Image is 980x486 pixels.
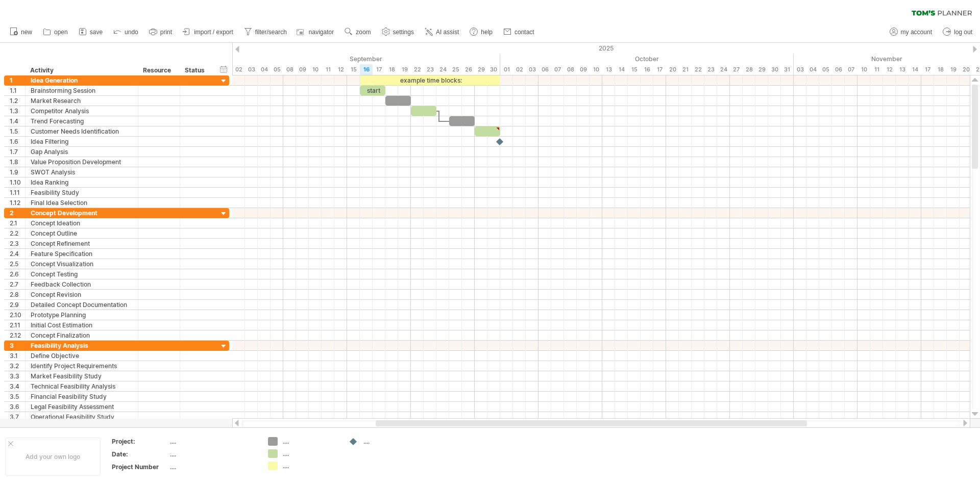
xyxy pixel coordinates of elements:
[398,64,411,75] div: Friday, 19 September 2025
[170,463,256,471] div: ....
[31,239,133,248] div: Concept Refinement
[10,412,25,422] div: 3.7
[679,64,692,75] div: Tuesday, 21 October 2025
[921,64,934,75] div: Monday, 17 November 2025
[462,64,475,75] div: Friday, 26 September 2025
[31,188,133,197] div: Feasibility Study
[112,437,168,446] div: Project:
[322,64,334,75] div: Thursday, 11 September 2025
[31,126,133,136] div: Customer Needs Identification
[909,64,921,75] div: Friday, 14 November 2025
[31,198,133,208] div: Final Idea Selection
[10,361,25,371] div: 3.2
[10,198,25,208] div: 1.12
[755,64,768,75] div: Wednesday, 29 October 2025
[31,341,133,350] div: Feasibility Analysis
[143,65,174,75] div: Resource
[870,64,883,75] div: Tuesday, 11 November 2025
[31,96,133,106] div: Market Research
[255,29,287,36] span: filter/search
[76,25,106,39] a: save
[112,450,168,458] div: Date:
[31,330,133,340] div: Concept Finalization
[10,218,25,228] div: 2.1
[500,64,513,75] div: Wednesday, 1 October 2025
[10,116,25,126] div: 1.4
[40,25,71,39] a: open
[356,29,371,36] span: zoom
[180,25,236,39] a: import / export
[10,167,25,177] div: 1.9
[31,228,133,238] div: Concept Outline
[467,25,496,39] a: help
[10,279,25,289] div: 2.7
[743,64,755,75] div: Tuesday, 28 October 2025
[334,64,347,75] div: Friday, 12 September 2025
[10,86,25,95] div: 1.1
[10,106,25,116] div: 1.3
[10,351,25,361] div: 3.1
[794,64,806,75] div: Monday, 3 November 2025
[781,64,794,75] div: Friday, 31 October 2025
[500,54,794,64] div: October 2025
[385,64,398,75] div: Thursday, 18 September 2025
[342,25,374,39] a: zoom
[296,64,309,75] div: Tuesday, 9 September 2025
[125,29,138,36] span: undo
[31,269,133,279] div: Concept Testing
[393,29,414,36] span: settings
[615,64,628,75] div: Tuesday, 14 October 2025
[481,29,493,36] span: help
[641,64,653,75] div: Thursday, 16 October 2025
[704,64,717,75] div: Thursday, 23 October 2025
[283,64,296,75] div: Monday, 8 September 2025
[692,64,704,75] div: Wednesday, 22 October 2025
[819,64,832,75] div: Wednesday, 5 November 2025
[31,259,133,269] div: Concept Visualization
[10,330,25,340] div: 2.12
[475,64,487,75] div: Monday, 29 September 2025
[347,64,360,75] div: Monday, 15 September 2025
[628,64,641,75] div: Wednesday, 15 October 2025
[845,64,857,75] div: Friday, 7 November 2025
[10,147,25,157] div: 1.7
[31,147,133,157] div: Gap Analysis
[10,290,25,299] div: 2.8
[10,177,25,187] div: 1.10
[170,450,256,458] div: ....
[31,300,133,310] div: Detailed Concept Documentation
[10,188,25,197] div: 1.11
[449,64,462,75] div: Thursday, 25 September 2025
[501,25,537,39] a: contact
[194,29,233,36] span: import / export
[896,64,909,75] div: Thursday, 13 November 2025
[185,65,207,75] div: Status
[31,157,133,167] div: Value Proposition Development
[379,25,417,39] a: settings
[31,106,133,116] div: Competitor Analysis
[513,64,526,75] div: Thursday, 2 October 2025
[283,437,338,446] div: ....
[487,64,500,75] div: Tuesday, 30 September 2025
[31,361,133,371] div: Identify Project Requirements
[31,167,133,177] div: SWOT Analysis
[857,64,870,75] div: Monday, 10 November 2025
[10,75,25,85] div: 1
[309,64,322,75] div: Wednesday, 10 September 2025
[806,64,819,75] div: Tuesday, 4 November 2025
[10,320,25,330] div: 2.11
[901,29,932,36] span: my account
[10,381,25,391] div: 3.4
[360,86,385,95] div: start
[219,54,500,64] div: September 2025
[551,64,564,75] div: Tuesday, 7 October 2025
[112,463,168,471] div: Project Number
[360,75,500,85] div: example time blocks:
[10,249,25,259] div: 2.4
[10,341,25,350] div: 3
[960,64,972,75] div: Thursday, 20 November 2025
[436,29,459,36] span: AI assist
[271,64,283,75] div: Friday, 5 September 2025
[10,300,25,310] div: 2.9
[653,64,666,75] div: Friday, 17 October 2025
